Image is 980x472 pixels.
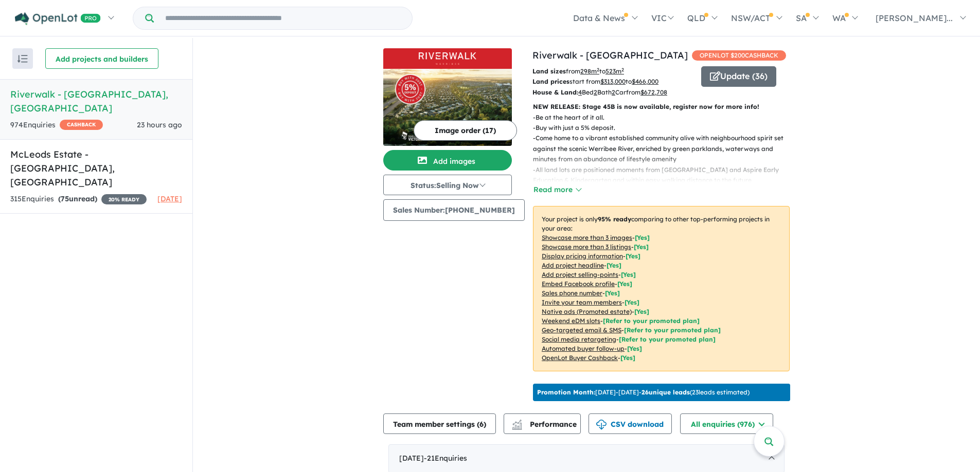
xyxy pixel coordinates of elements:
span: [Yes] [620,354,635,362]
span: 75 [61,194,69,203]
u: 523 m [605,67,624,75]
button: CSV download [589,413,672,434]
span: [ Yes ] [635,234,650,241]
u: $ 313,000 [600,78,626,85]
b: House & Land: [532,88,578,96]
u: Weekend eDM slots [542,317,600,325]
p: Bed Bath Car from [532,87,693,98]
span: [ Yes ] [634,243,649,251]
p: start from [532,77,693,87]
button: Add images [383,150,512,171]
input: Try estate name, suburb, builder or developer [156,7,410,29]
button: Status:Selling Now [383,175,512,195]
span: [PERSON_NAME]... [876,13,953,23]
span: to [599,67,624,75]
u: Showcase more than 3 listings [542,243,631,251]
p: [DATE] - [DATE] - ( 23 leads estimated) [537,388,750,397]
p: - Be at the heart of it all. [533,112,798,123]
span: [ Yes ] [621,271,636,278]
b: 26 unique leads [642,388,690,396]
button: Update (36) [701,66,776,87]
u: $ 672,708 [640,88,667,96]
u: Social media retargeting [542,335,616,343]
b: Land sizes [532,67,566,75]
u: Sales phone number [542,289,602,297]
p: NEW RELEASE: Stage 45B is now available, register now for more info! [533,102,790,112]
span: 20 % READY [101,194,147,204]
button: Team member settings (6) [383,413,496,434]
u: Display pricing information [542,252,623,260]
u: Showcase more than 3 images [542,234,632,241]
a: Riverwalk - [GEOGRAPHIC_DATA] [532,49,688,61]
div: 974 Enquir ies [10,119,103,131]
button: Add projects and builders [45,48,158,69]
p: - Buy with just a 5% deposit. [533,123,798,133]
span: [ Yes ] [625,298,639,306]
img: line-chart.svg [512,420,522,425]
a: Riverwalk - Werribee LogoRiverwalk - Werribee [383,48,512,146]
u: OpenLot Buyer Cashback [542,354,618,362]
u: Add project selling-points [542,271,618,278]
u: Geo-targeted email & SMS [542,326,621,334]
span: [Refer to your promoted plan] [603,317,700,325]
u: 2 [612,88,615,96]
span: CASHBACK [60,120,103,130]
b: 95 % ready [598,215,631,223]
button: Performance [504,413,581,434]
button: Read more [533,184,581,196]
span: [DATE] [157,194,182,203]
p: Your project is only comparing to other top-performing projects in your area: - - - - - - - - - -... [533,206,790,371]
span: [ Yes ] [607,261,621,269]
u: 298 m [580,67,599,75]
img: Riverwalk - Werribee [383,69,512,146]
span: - 21 Enquir ies [424,454,467,463]
span: to [626,78,658,85]
img: Riverwalk - Werribee Logo [387,52,508,65]
span: [Yes] [634,308,649,315]
u: Embed Facebook profile [542,280,615,288]
b: Land prices [532,78,569,85]
p: - Come home to a vibrant established community alive with neighbourhood spirit set against the sc... [533,133,798,164]
span: Performance [513,420,577,429]
h5: McLeods Estate - [GEOGRAPHIC_DATA] , [GEOGRAPHIC_DATA] [10,147,182,189]
span: [ Yes ] [605,289,620,297]
span: [ Yes ] [617,280,632,288]
u: 2 [594,88,597,96]
u: Add project headline [542,261,604,269]
u: 4 [578,88,582,96]
u: Automated buyer follow-up [542,345,625,352]
button: All enquiries (976) [680,413,773,434]
span: OPENLOT $ 200 CASHBACK [692,50,786,61]
p: from [532,66,693,77]
img: download icon [596,420,607,430]
button: Image order (17) [414,120,517,141]
h5: Riverwalk - [GEOGRAPHIC_DATA] , [GEOGRAPHIC_DATA] [10,87,182,115]
strong: ( unread) [58,194,97,203]
span: [ Yes ] [626,252,640,260]
img: bar-chart.svg [512,423,522,429]
button: Sales Number:[PHONE_NUMBER] [383,199,525,221]
b: Promotion Month: [537,388,595,396]
span: [Yes] [627,345,642,352]
span: 23 hours ago [137,120,182,129]
span: [Refer to your promoted plan] [624,326,721,334]
u: Native ads (Promoted estate) [542,308,632,315]
sup: 2 [621,67,624,72]
u: $ 466,000 [632,78,658,85]
sup: 2 [597,67,599,72]
span: 6 [479,420,484,429]
p: - All land lots are positioned moments from [GEOGRAPHIC_DATA] and Aspire Early Education & Kinder... [533,165,798,196]
div: 315 Enquir ies [10,193,147,205]
span: [Refer to your promoted plan] [619,335,716,343]
img: Openlot PRO Logo White [15,12,101,25]
u: Invite your team members [542,298,622,306]
img: sort.svg [17,55,28,63]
